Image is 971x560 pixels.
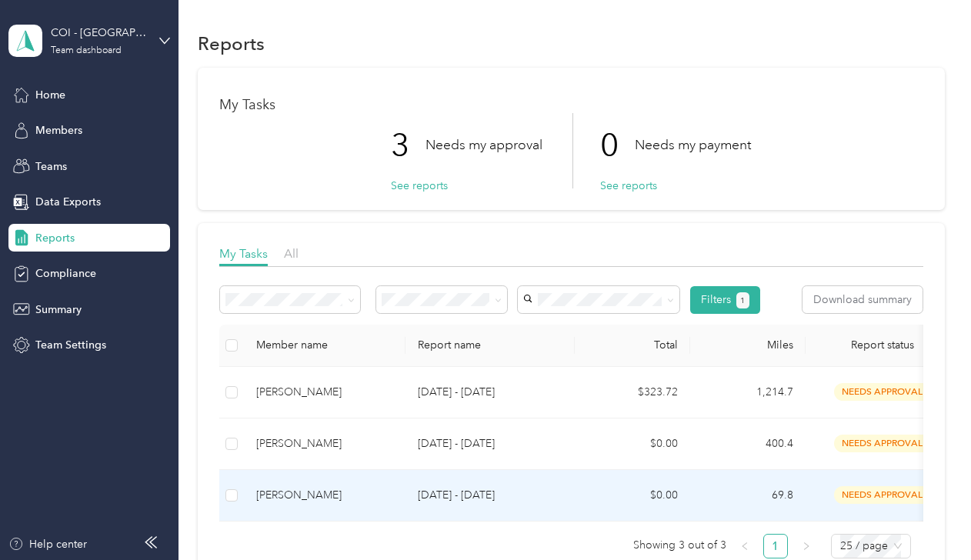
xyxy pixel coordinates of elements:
[633,534,726,557] span: Showing 3 out of 3
[219,246,268,261] span: My Tasks
[575,418,690,470] td: $0.00
[834,486,931,504] span: needs approval
[35,158,67,175] span: Teams
[763,534,788,558] li: 1
[8,536,87,552] button: Help center
[244,325,405,367] th: Member name
[600,178,657,194] button: See reports
[587,338,678,352] div: Total
[818,338,947,352] span: Report status
[794,534,819,558] li: Next Page
[840,535,902,558] span: 25 / page
[600,113,635,178] p: 0
[575,367,690,418] td: $323.72
[794,534,819,558] button: right
[732,534,757,558] button: left
[35,302,82,318] span: Summary
[391,113,425,178] p: 3
[702,338,793,352] div: Miles
[35,265,96,282] span: Compliance
[834,383,931,401] span: needs approval
[418,487,562,504] p: [DATE] - [DATE]
[35,337,106,353] span: Team Settings
[35,87,65,103] span: Home
[256,338,393,352] div: Member name
[418,384,562,401] p: [DATE] - [DATE]
[391,178,448,194] button: See reports
[690,367,806,418] td: 1,214.7
[284,246,299,261] span: All
[635,135,751,155] p: Needs my payment
[35,122,82,138] span: Members
[740,294,745,308] span: 1
[885,474,971,560] iframe: Everlance-gr Chat Button Frame
[690,286,760,314] button: Filters1
[219,97,923,113] h1: My Tasks
[690,470,806,522] td: 69.8
[51,25,147,41] div: COI - [GEOGRAPHIC_DATA]/[GEOGRAPHIC_DATA]
[834,435,931,452] span: needs approval
[740,542,749,551] span: left
[802,286,923,313] button: Download summary
[690,418,806,470] td: 400.4
[256,384,393,401] div: [PERSON_NAME]
[418,435,562,452] p: [DATE] - [DATE]
[35,230,75,246] span: Reports
[51,46,122,55] div: Team dashboard
[256,435,393,452] div: [PERSON_NAME]
[802,542,811,551] span: right
[198,35,265,52] h1: Reports
[405,325,575,367] th: Report name
[732,534,757,558] li: Previous Page
[35,194,101,210] span: Data Exports
[736,292,749,308] button: 1
[764,535,787,558] a: 1
[575,470,690,522] td: $0.00
[425,135,542,155] p: Needs my approval
[831,534,911,558] div: Page Size
[256,487,393,504] div: [PERSON_NAME]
